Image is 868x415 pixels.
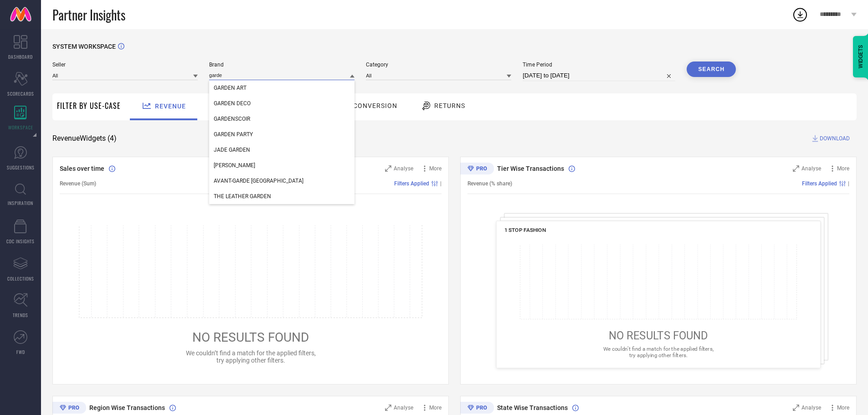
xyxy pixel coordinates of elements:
[209,158,354,173] div: OLIVIA GARDEN
[214,100,251,107] span: GARDEN DECO
[209,111,354,127] div: GARDENSCOIR
[792,6,808,23] div: Open download list
[209,80,354,96] div: GARDEN ART
[57,100,121,111] span: Filter By Use-Case
[214,85,247,91] span: GARDEN ART
[52,43,116,50] span: SYSTEM WORKSPACE
[497,165,564,172] span: Tier Wise Transactions
[429,165,442,172] span: More
[52,5,125,24] span: Partner Insights
[848,180,849,187] span: |
[7,90,34,97] span: SCORECARDS
[837,405,849,411] span: More
[429,405,442,411] span: More
[460,163,494,176] div: Premium
[394,165,413,172] span: Analyse
[60,165,104,172] span: Sales over time
[209,189,354,204] div: THE LEATHER GARDEN
[837,165,849,172] span: More
[687,61,736,77] button: Search
[13,312,28,318] span: TRENDS
[214,131,253,138] span: GARDEN PARTY
[7,164,35,171] span: SUGGESTIONS
[802,180,837,187] span: Filters Applied
[214,193,271,200] span: THE LEATHER GARDEN
[8,53,33,60] span: DASHBOARD
[609,329,708,342] span: NO RESULTS FOUND
[801,405,821,411] span: Analyse
[6,238,35,245] span: CDC INSIGHTS
[209,96,354,111] div: GARDEN DECO
[60,180,96,187] span: Revenue (Sum)
[8,200,33,206] span: INSPIRATION
[385,405,391,411] svg: Zoom
[214,178,303,184] span: AVANT-GARDE [GEOGRAPHIC_DATA]
[214,147,250,153] span: JADE GARDEN
[385,165,391,172] svg: Zoom
[504,227,546,233] span: 1 STOP FASHION
[186,349,316,364] span: We couldn’t find a match for the applied filters, try applying other filters.
[394,180,429,187] span: Filters Applied
[192,330,309,345] span: NO RESULTS FOUND
[353,102,397,109] span: Conversion
[793,165,799,172] svg: Zoom
[523,70,675,81] input: Select time period
[52,61,198,68] span: Seller
[523,61,675,68] span: Time Period
[467,180,512,187] span: Revenue (% share)
[8,124,33,131] span: WORKSPACE
[214,162,255,169] span: [PERSON_NAME]
[214,116,250,122] span: GARDENSCOIR
[209,61,354,68] span: Brand
[155,102,186,110] span: Revenue
[89,404,165,411] span: Region Wise Transactions
[820,134,850,143] span: DOWNLOAD
[366,61,511,68] span: Category
[394,405,413,411] span: Analyse
[209,142,354,158] div: JADE GARDEN
[434,102,465,109] span: Returns
[16,348,25,355] span: FWD
[440,180,442,187] span: |
[209,127,354,142] div: GARDEN PARTY
[793,405,799,411] svg: Zoom
[801,165,821,172] span: Analyse
[52,134,117,143] span: Revenue Widgets ( 4 )
[497,404,568,411] span: State Wise Transactions
[603,346,714,358] span: We couldn’t find a match for the applied filters, try applying other filters.
[209,173,354,189] div: AVANT-GARDE PARIS
[7,275,34,282] span: COLLECTIONS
